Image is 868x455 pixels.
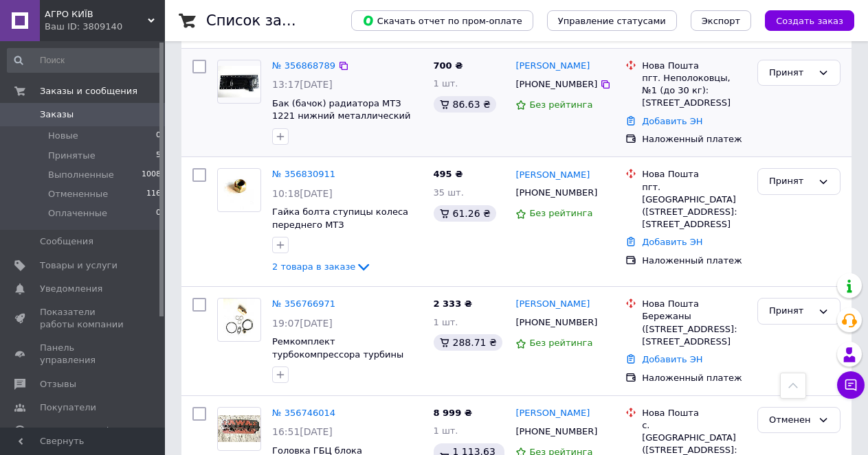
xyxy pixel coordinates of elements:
span: Панель управления [40,342,127,366]
div: Наложенный платеж [642,133,746,145]
a: Фото товару [217,407,261,451]
span: Покупатели [40,401,96,414]
span: Оплаченные [48,207,107,220]
button: Экспорт [691,10,751,31]
div: 86.63 ₴ [434,96,496,113]
span: Отмененные [48,188,108,200]
div: [PHONE_NUMBER] [513,184,600,202]
div: [PHONE_NUMBER] [513,423,600,441]
span: 2 товара в заказе [272,261,355,272]
span: 1 шт. [434,317,458,327]
span: 0 [156,207,161,220]
img: Фото товару [218,415,260,442]
button: Управление статусами [547,10,677,31]
span: 2 333 ₴ [434,299,472,309]
span: Сообщения [40,235,93,248]
span: 1 шт. [434,425,458,436]
a: [PERSON_NAME] [515,407,590,420]
div: пгт. Неполоковцы, №1 (до 30 кг): [STREET_ADDRESS] [642,72,746,110]
span: Товары и услуги [40,259,118,272]
span: Без рейтинга [529,208,592,218]
a: № 356868789 [272,60,335,71]
span: 19:07[DATE] [272,318,333,329]
div: пгт. [GEOGRAPHIC_DATA] ([STREET_ADDRESS]: [STREET_ADDRESS] [642,181,746,231]
div: Нова Пошта [642,60,746,72]
div: Наложенный платеж [642,372,746,384]
div: Ваш ID: 3809140 [45,21,165,33]
div: Наложенный платеж [642,255,746,267]
span: Принятые [48,150,96,162]
a: [PERSON_NAME] [515,169,590,182]
div: Принят [769,174,812,189]
span: Без рейтинга [529,100,592,110]
img: Фото товару [223,169,256,211]
span: Показатели работы компании [40,306,127,331]
span: 8 999 ₴ [434,408,472,418]
span: 5 [156,150,161,162]
a: 2 товара в заказе [272,261,372,272]
span: Экспорт [702,16,740,26]
span: 700 ₴ [434,60,463,71]
span: 0 [156,130,161,142]
span: Создать заказ [776,16,843,26]
span: 10:18[DATE] [272,188,333,199]
input: Поиск [7,48,162,73]
span: 1 шт. [434,78,458,89]
a: [PERSON_NAME] [515,60,590,73]
span: Без рейтинга [529,338,592,348]
a: Ремкомплект турбокомпрессора турбины ткр 11Н1 11Н2 Р/К-ТКР-11 [272,336,403,372]
a: № 356766971 [272,299,335,309]
button: Создать заказ [765,10,854,31]
span: 1008 [142,169,161,181]
a: Бак (бачок) радиатора МТЗ 1221 нижний металлический 1221-1301075 [272,98,410,134]
a: Добавить ЭН [642,354,702,364]
img: Фото товару [223,299,256,341]
span: АГРО КИЇВ [45,8,148,21]
span: Новые [48,130,78,142]
div: Бережаны ([STREET_ADDRESS]: [STREET_ADDRESS] [642,310,746,348]
span: 116 [146,188,161,200]
a: Гайка болта ступицы колеса переднего МТЗ [US_EMPLOYER_IDENTIFICATION_NUMBER] [272,207,462,242]
div: Принят [769,66,812,80]
span: 35 шт. [434,187,464,198]
a: Фото товару [217,298,261,342]
span: 16:51[DATE] [272,426,333,437]
span: Заказы [40,108,74,121]
span: 13:17[DATE] [272,79,333,90]
span: Отзывы [40,378,76,390]
span: Управление статусами [558,16,666,26]
a: № 356830911 [272,169,335,179]
div: 288.71 ₴ [434,334,502,351]
a: Добавить ЭН [642,116,702,126]
div: Нова Пошта [642,298,746,310]
div: [PHONE_NUMBER] [513,75,600,93]
span: Заказы и сообщения [40,85,137,97]
button: Чат с покупателем [837,371,865,399]
div: 61.26 ₴ [434,205,496,222]
a: Создать заказ [751,15,854,25]
a: № 356746014 [272,408,335,418]
button: Скачать отчет по пром-оплате [351,10,533,31]
div: Нова Пошта [642,407,746,419]
a: Фото товару [217,168,261,212]
div: [PHONE_NUMBER] [513,314,600,331]
a: [PERSON_NAME] [515,298,590,311]
img: Фото товару [218,66,260,98]
a: Фото товару [217,60,261,104]
div: Нова Пошта [642,168,746,180]
div: Принят [769,304,812,318]
span: Скачать отчет по пром-оплате [362,14,522,27]
span: 495 ₴ [434,169,463,179]
div: Отменен [769,413,812,428]
span: Выполненные [48,169,114,181]
span: Каталог ProSale [40,425,114,437]
a: Добавить ЭН [642,237,702,247]
h1: Список заказов [206,12,324,29]
span: Уведомления [40,283,102,295]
